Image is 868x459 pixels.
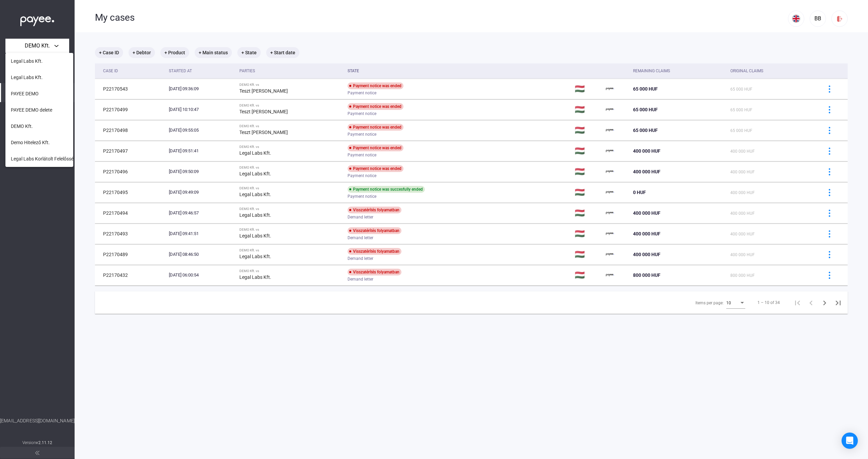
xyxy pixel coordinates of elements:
span: DEMO Kft. [11,122,33,130]
span: Legal Labs Korlátolt Felelősségű Társaság [11,155,100,163]
span: Legal Labs Kft. [11,73,43,81]
span: PAYEE DEMO [11,90,39,98]
span: Legal Labs Kft. [11,57,43,65]
div: Open Intercom Messenger [842,433,858,449]
span: Demo Hitelező Kft. [11,138,50,147]
span: PAYEE DEMO delete [11,106,52,114]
